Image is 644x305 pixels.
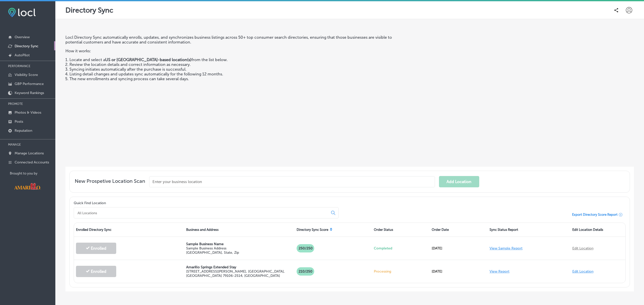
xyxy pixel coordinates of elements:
[186,265,292,269] p: Amarillo Springs Extended Stay
[15,35,30,39] p: Overview
[295,223,372,237] div: Directory Sync Score
[15,128,32,133] p: Reputation
[15,53,30,57] p: AutoPilot
[15,160,49,164] p: Connected Accounts
[69,57,404,62] li: Locate and select a from the list below.
[490,246,522,250] a: View Sample Report
[69,62,404,67] li: Review the location details and correct information as necessary.
[65,35,404,45] p: Locl Directory Sync automatically enrolls, updates, and synchronizes business listings across 50+...
[10,171,55,175] p: Brought to you by
[430,241,488,255] div: [DATE]
[15,151,44,155] p: Manage Locations
[15,119,23,124] p: Posts
[430,264,488,279] div: [DATE]
[15,73,38,77] p: Visibility Score
[15,44,38,48] p: Directory Sync
[186,246,292,250] p: Sample Business Address
[10,179,45,193] img: Visit Amarillo
[572,213,618,216] span: Export Directory Score Report
[15,82,44,86] p: GBP Performance
[149,176,435,187] input: Enter your business location
[439,176,479,187] button: Add Location
[297,244,314,252] p: 250/250
[65,45,404,53] p: How it works:
[186,250,292,255] p: [GEOGRAPHIC_DATA], State, Zip
[186,242,292,246] p: Sample Business Name
[69,76,404,81] li: The new enrollments and syncing process can take several days.
[15,110,41,115] p: Photos & Videos
[76,266,116,277] button: Enrolled
[69,67,404,72] li: Syncing initiates automatically after the purchase is successful.
[77,211,327,215] input: All Locations
[572,269,593,274] a: Edit Location
[105,57,191,62] strong: US or [GEOGRAPHIC_DATA]-based location(s)
[65,6,113,14] p: Directory Sync
[374,246,428,250] p: Completed
[69,72,404,76] li: Listing detail changes and updates sync automatically for the following 12 months.
[372,223,430,237] div: Order Status
[15,91,44,95] p: Keyword Rankings
[374,269,428,274] p: Processing
[430,223,488,237] div: Order Date
[74,223,184,237] div: Enrolled Directory Sync
[186,269,292,278] p: [STREET_ADDRESS][PERSON_NAME] , [GEOGRAPHIC_DATA], [GEOGRAPHIC_DATA] 79106-2514, [GEOGRAPHIC_DATA]
[297,267,314,276] p: 210 /250
[408,35,634,162] iframe: Locl: Directory Sync Overview
[490,269,509,274] a: View Report
[74,201,106,205] label: Quick Find Location
[8,8,36,17] img: fda3e92497d09a02dc62c9cd864e3231.png
[570,223,625,237] div: Edit Location Details
[488,223,570,237] div: Sync Status Report
[572,246,593,250] a: Edit Location
[76,243,116,254] button: Enrolled
[184,223,294,237] div: Business and Address
[75,178,145,187] span: New Prospetive Location Scan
